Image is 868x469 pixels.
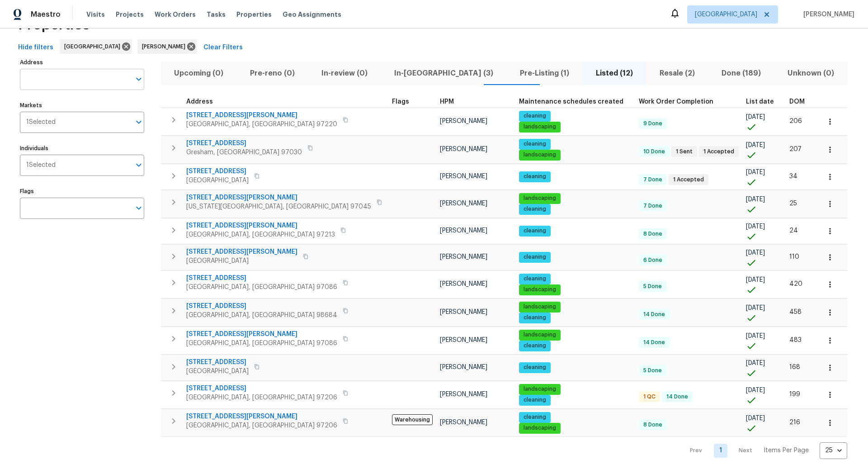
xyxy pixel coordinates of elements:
[20,60,144,65] label: Address
[746,169,765,175] span: [DATE]
[26,118,56,126] span: 1 Selected
[387,67,501,80] span: In-[GEOGRAPHIC_DATA] (3)
[651,67,703,80] span: Resale (2)
[820,439,847,462] div: 25
[640,283,665,290] span: 5 Done
[520,424,560,432] span: landscaping
[789,337,802,343] span: 483
[440,227,487,234] span: [PERSON_NAME]
[789,254,799,260] span: 110
[186,339,337,348] span: [GEOGRAPHIC_DATA], [GEOGRAPHIC_DATA] 97086
[764,446,809,455] p: Items Per Page
[440,364,487,370] span: [PERSON_NAME]
[186,302,337,311] span: [STREET_ADDRESS]
[640,256,666,264] span: 6 Done
[789,173,797,180] span: 34
[155,10,196,19] span: Work Orders
[663,393,692,401] span: 14 Done
[440,99,454,105] span: HPM
[440,118,487,124] span: [PERSON_NAME]
[640,148,669,156] span: 10 Done
[520,151,560,159] span: landscaping
[746,333,765,339] span: [DATE]
[132,159,145,171] button: Open
[186,274,337,283] span: [STREET_ADDRESS]
[640,339,669,346] span: 14 Done
[746,196,765,203] span: [DATE]
[440,309,487,315] span: [PERSON_NAME]
[186,176,249,185] span: [GEOGRAPHIC_DATA]
[714,444,727,458] a: Goto page 1
[440,337,487,343] span: [PERSON_NAME]
[20,189,144,194] label: Flags
[440,200,487,207] span: [PERSON_NAME]
[440,146,487,152] span: [PERSON_NAME]
[789,419,800,426] span: 216
[519,99,623,105] span: Maintenance schedules created
[520,173,550,180] span: cleaning
[60,39,132,54] div: [GEOGRAPHIC_DATA]
[440,254,487,260] span: [PERSON_NAME]
[186,221,335,230] span: [STREET_ADDRESS][PERSON_NAME]
[640,311,669,318] span: 14 Done
[746,142,765,148] span: [DATE]
[31,10,61,19] span: Maestro
[520,140,550,148] span: cleaning
[512,67,577,80] span: Pre-Listing (1)
[440,419,487,426] span: [PERSON_NAME]
[20,103,144,108] label: Markets
[520,275,550,283] span: cleaning
[520,314,550,322] span: cleaning
[520,342,550,350] span: cleaning
[520,205,550,213] span: cleaning
[207,11,226,18] span: Tasks
[186,139,302,148] span: [STREET_ADDRESS]
[670,176,708,184] span: 1 Accepted
[746,250,765,256] span: [DATE]
[18,42,53,53] span: Hide filters
[779,67,842,80] span: Unknown (0)
[789,99,805,105] span: DOM
[26,161,56,169] span: 1 Selected
[520,194,560,202] span: landscaping
[186,283,337,292] span: [GEOGRAPHIC_DATA], [GEOGRAPHIC_DATA] 97086
[242,67,303,80] span: Pre-reno (0)
[186,393,337,402] span: [GEOGRAPHIC_DATA], [GEOGRAPHIC_DATA] 97206
[440,391,487,398] span: [PERSON_NAME]
[520,123,560,131] span: landscaping
[520,396,550,404] span: cleaning
[186,111,337,120] span: [STREET_ADDRESS][PERSON_NAME]
[283,10,341,19] span: Geo Assignments
[137,39,197,54] div: [PERSON_NAME]
[789,146,802,152] span: 207
[64,42,124,51] span: [GEOGRAPHIC_DATA]
[186,167,249,176] span: [STREET_ADDRESS]
[186,384,337,393] span: [STREET_ADDRESS]
[640,230,666,238] span: 8 Done
[746,277,765,283] span: [DATE]
[588,67,641,80] span: Listed (12)
[789,227,798,234] span: 24
[203,42,243,53] span: Clear Filters
[713,67,769,80] span: Done (189)
[314,67,376,80] span: In-review (0)
[186,412,337,421] span: [STREET_ADDRESS][PERSON_NAME]
[746,387,765,393] span: [DATE]
[132,202,145,214] button: Open
[700,148,738,156] span: 1 Accepted
[14,39,57,56] button: Hide filters
[18,20,90,29] span: Properties
[186,367,249,376] span: [GEOGRAPHIC_DATA]
[639,99,713,105] span: Work Order Completion
[640,120,666,128] span: 9 Done
[132,116,145,128] button: Open
[640,421,666,429] span: 8 Done
[746,223,765,230] span: [DATE]
[746,360,765,366] span: [DATE]
[166,67,231,80] span: Upcoming (0)
[186,193,371,202] span: [STREET_ADDRESS][PERSON_NAME]
[520,413,550,421] span: cleaning
[186,230,335,239] span: [GEOGRAPHIC_DATA], [GEOGRAPHIC_DATA] 97213
[640,367,665,374] span: 5 Done
[392,99,409,105] span: Flags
